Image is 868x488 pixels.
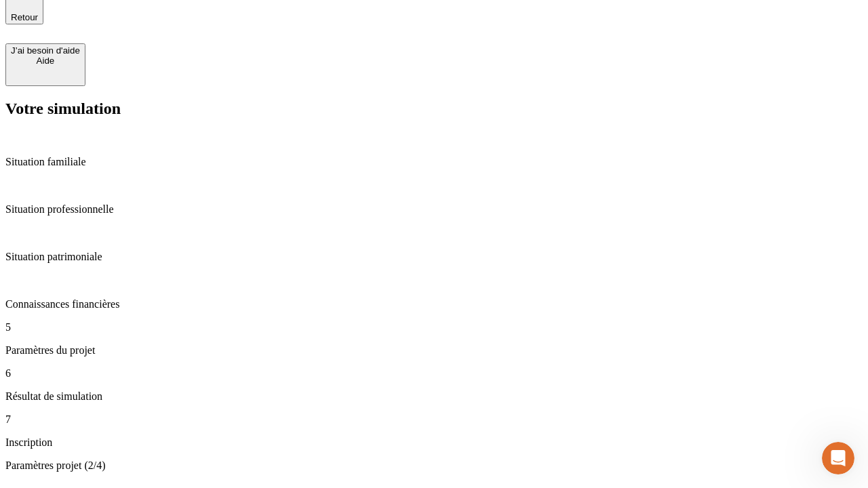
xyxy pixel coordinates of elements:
[5,460,863,472] p: Paramètres projet (2/4)
[5,367,863,380] p: 6
[5,43,85,86] button: J’ai besoin d'aideAide
[5,156,863,168] p: Situation familiale
[11,45,80,56] div: J’ai besoin d'aide
[11,56,80,66] div: Aide
[5,344,863,357] p: Paramètres du projet
[5,321,863,333] p: 5
[822,442,854,474] iframe: Intercom live chat
[11,12,38,22] span: Retour
[5,413,863,426] p: 7
[5,436,863,449] p: Inscription
[5,203,863,216] p: Situation professionnelle
[5,251,863,263] p: Situation patrimoniale
[5,390,863,403] p: Résultat de simulation
[5,100,863,118] h2: Votre simulation
[5,298,863,310] p: Connaissances financières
